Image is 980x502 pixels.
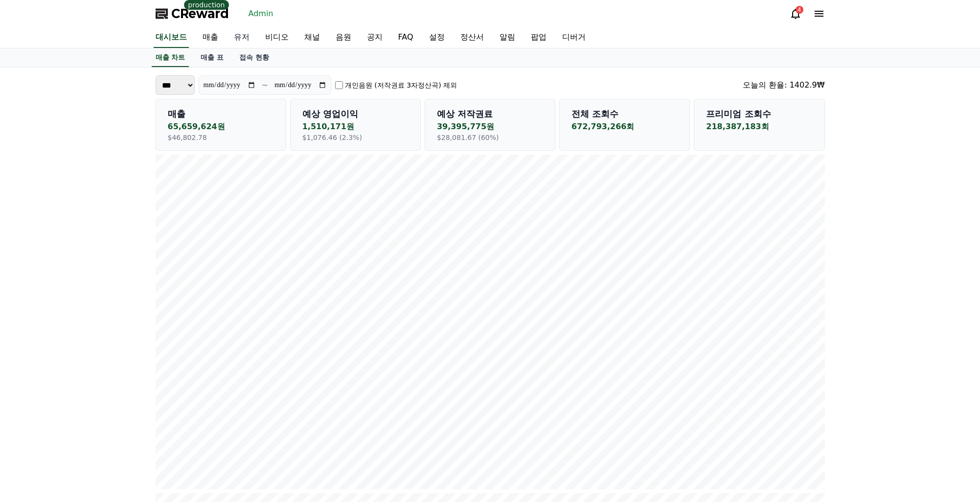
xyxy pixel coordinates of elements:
[193,48,231,67] a: 매출 표
[65,310,126,335] a: Messages
[226,27,257,48] a: 유저
[257,27,296,48] a: 비디오
[245,6,277,22] a: Admin
[195,27,226,48] a: 매출
[453,27,492,48] a: 정산서
[81,325,110,333] span: Messages
[168,133,274,142] p: $46,802.78
[523,27,554,48] a: 팝업
[168,107,274,121] p: 매출
[437,133,543,142] p: $28,081.67 (60%)
[790,8,801,20] a: 4
[492,27,523,48] a: 알림
[421,27,453,48] a: 설정
[302,121,409,133] p: 1,510,171원
[262,79,268,91] p: ~
[126,310,188,335] a: Settings
[437,107,543,121] p: 예상 저작권료
[302,133,409,142] p: $1,076.46 (2.3%)
[345,80,457,90] label: 개인음원 (저작권료 3자정산곡) 제외
[796,6,803,14] div: 4
[171,6,229,22] span: CReward
[743,79,824,91] div: 오늘의 환율: 1402.9₩
[571,107,678,121] p: 전체 조회수
[231,48,277,67] a: 접속 현황
[145,325,169,333] span: Settings
[328,27,359,48] a: 음원
[25,325,42,333] span: Home
[706,107,812,121] p: 프리미엄 조회수
[359,27,390,48] a: 공지
[168,121,274,133] p: 65,659,624원
[3,310,65,335] a: Home
[302,107,409,121] p: 예상 영업이익
[156,6,229,22] a: CReward
[554,27,593,48] a: 디버거
[296,27,328,48] a: 채널
[390,27,421,48] a: FAQ
[154,27,189,48] a: 대시보드
[437,121,543,133] p: 39,395,775원
[152,48,189,67] a: 매출 차트
[706,121,812,133] p: 218,387,183회
[571,121,678,133] p: 672,793,266회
